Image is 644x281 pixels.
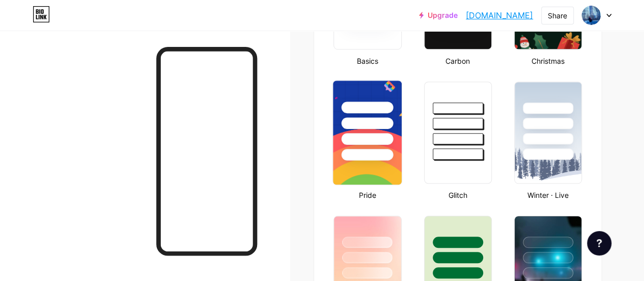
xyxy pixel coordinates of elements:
[581,6,601,25] img: merrymae
[511,56,585,66] div: Christmas
[421,190,495,200] div: Glitch
[421,56,495,66] div: Carbon
[511,190,585,200] div: Winter · Live
[333,81,402,185] img: pride-mobile.png
[330,56,404,66] div: Basics
[419,11,458,19] a: Upgrade
[466,9,533,21] a: [DOMAIN_NAME]
[548,10,567,21] div: Share
[330,190,404,200] div: Pride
